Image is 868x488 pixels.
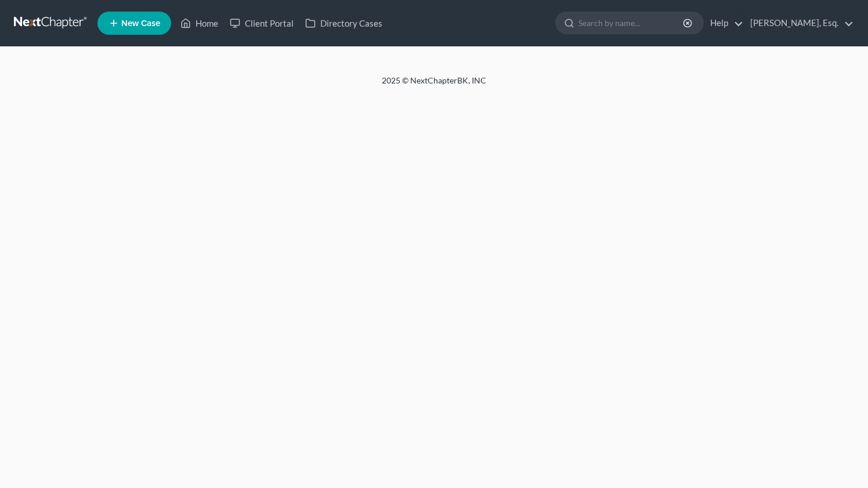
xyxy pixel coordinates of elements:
input: Search by name... [578,12,685,34]
a: [PERSON_NAME], Esq. [744,13,853,34]
a: Directory Cases [299,13,388,34]
span: New Case [121,19,160,28]
div: 2025 © NextChapterBK, INC [103,75,765,96]
a: Home [175,13,224,34]
a: Help [704,13,743,34]
a: Client Portal [224,13,299,34]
